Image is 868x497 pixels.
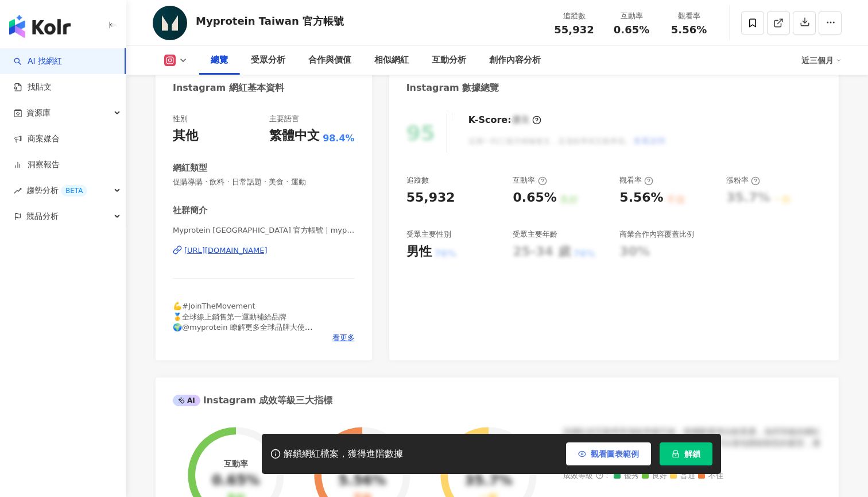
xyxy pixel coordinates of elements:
div: 商業合作內容覆蓋比例 [619,229,694,240]
span: 趨勢分析 [26,178,87,203]
div: 解鎖網紅檔案，獲得進階數據 [284,448,403,460]
div: 創作內容分析 [489,53,541,67]
div: 受眾主要性別 [406,229,451,240]
span: 普通 [670,472,695,480]
div: Instagram 網紅基本資料 [173,82,284,94]
a: 找貼文 [14,82,52,93]
div: 受眾分析 [251,53,285,67]
span: lock [672,450,680,458]
div: 其他 [173,127,198,145]
span: 觀看圖表範例 [591,449,639,459]
button: 觀看圖表範例 [566,442,651,465]
div: 5.56% [338,473,386,489]
div: 男性 [406,243,432,261]
div: 相似網紅 [374,53,409,67]
div: 受眾主要年齡 [513,229,557,240]
div: 55,932 [406,189,455,207]
span: 98.4% [323,132,355,145]
div: [URL][DOMAIN_NAME] [184,245,268,256]
a: searchAI 找網紅 [14,56,62,67]
div: 互動分析 [432,53,466,67]
span: 55,932 [554,24,594,36]
span: 優秀 [614,472,639,480]
div: 主要語言 [269,114,299,124]
div: 追蹤數 [552,10,596,22]
span: 競品分析 [26,203,59,229]
div: 性別 [173,114,188,124]
span: Myprotein [GEOGRAPHIC_DATA] 官方帳號 | myproteintw [173,225,355,236]
a: 洞察報告 [14,159,60,171]
div: K-Score : [468,114,541,126]
div: 觀看率 [667,10,711,22]
div: Myprotein Taiwan 官方帳號 [196,14,344,28]
span: 資源庫 [26,100,51,126]
img: KOL Avatar [153,6,187,40]
img: logo [9,15,71,38]
div: 總覽 [211,53,228,67]
span: 看更多 [332,333,355,343]
a: [URL][DOMAIN_NAME] [173,245,355,256]
button: 解鎖 [660,442,712,465]
div: 近三個月 [801,51,842,70]
div: 互動率 [610,10,653,22]
div: 該網紅的互動率和漲粉率都不錯，唯獨觀看率比較普通，為同等級的網紅的中低等級，效果不一定會好，但仍然建議可以發包開箱類型的案型，應該會比較有成效！ [563,426,821,460]
div: AI [173,395,200,406]
div: 觀看率 [619,175,653,186]
span: 良好 [642,472,667,480]
span: rise [14,187,22,195]
div: Instagram 數據總覽 [406,82,499,94]
a: 商案媒合 [14,133,60,145]
div: 5.56% [619,189,663,207]
div: Instagram 成效等級三大指標 [173,394,332,407]
div: 網紅類型 [173,162,207,174]
span: 不佳 [698,472,723,480]
span: 促購導購 · 飲料 · 日常話題 · 美食 · 運動 [173,177,355,187]
span: 0.65% [614,24,649,36]
div: 成效等級 ： [563,472,821,480]
div: BETA [61,185,87,197]
div: 互動率 [513,175,547,186]
div: 漲粉率 [726,175,760,186]
div: 合作與價值 [308,53,351,67]
div: 35.7% [464,473,512,489]
div: 0.65% [212,473,259,489]
span: 5.56% [671,24,707,36]
div: 0.65% [513,189,556,207]
div: 社群簡介 [173,205,207,217]
span: 解鎖 [684,449,700,459]
div: 繁體中文 [269,127,320,145]
span: 💪#JoinTheMovement 🥇全球線上銷售第一運動補給品牌 🌍@myprotein 瞭解更多全球品牌大使 👇逛逛官網 [173,302,313,342]
div: 追蹤數 [406,175,429,186]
